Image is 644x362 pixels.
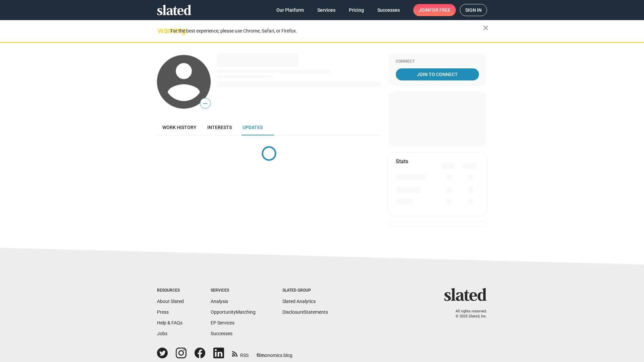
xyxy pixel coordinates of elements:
a: Services [312,4,341,16]
div: Resources [157,288,184,293]
a: Our Platform [271,4,309,16]
a: RSS [232,348,249,359]
span: for free [429,4,450,16]
span: Pricing [349,4,364,16]
span: — [200,99,210,108]
span: Join To Connect [397,68,478,80]
span: Interests [207,125,232,130]
span: Successes [377,4,400,16]
mat-icon: warning [158,26,166,35]
a: About Slated [157,299,184,304]
a: Pricing [343,4,369,16]
a: Join To Connect [396,68,479,80]
p: All rights reserved. © 2025 Slated, Inc. [448,309,487,319]
span: Join [419,4,450,16]
a: Jobs [157,331,167,336]
a: Successes [211,331,232,336]
a: Press [157,309,169,315]
a: Sign in [460,4,487,16]
a: Joinfor free [413,4,456,16]
a: Updates [237,119,268,135]
a: DisclosureStatements [282,309,328,315]
span: film [257,353,265,358]
a: Work history [157,119,202,135]
mat-card-title: Stats [396,158,408,165]
a: Help & FAQs [157,320,182,325]
a: Analysis [211,299,228,304]
div: Services [211,288,256,293]
span: Our Platform [276,4,304,16]
div: Connect [396,59,479,64]
a: Successes [372,4,405,16]
span: Work history [162,125,197,130]
span: Sign in [465,4,482,16]
a: Slated Analytics [282,299,316,304]
div: Slated Group [282,288,328,293]
a: EP Services [211,320,234,325]
span: Updates [243,125,263,130]
a: Interests [202,119,237,135]
a: OpportunityMatching [211,309,256,315]
mat-icon: close [482,24,490,32]
a: filmonomics blog [257,347,292,359]
div: For the best experience, please use Chrome, Safari, or Firefox. [170,26,483,36]
span: Services [317,4,335,16]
